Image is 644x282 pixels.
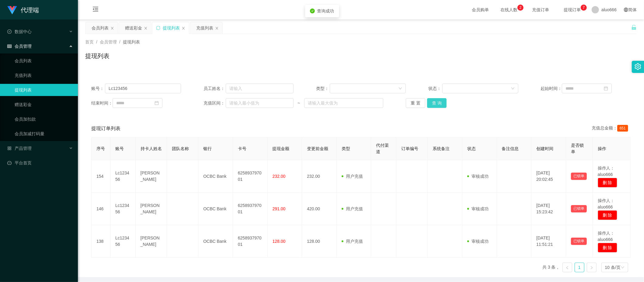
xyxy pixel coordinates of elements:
td: [DATE] 11:51:21 [531,225,566,258]
span: ~ [294,100,304,106]
span: 团队名称 [172,146,189,151]
button: 删 除 [598,243,617,253]
input: 请输入 [226,84,293,93]
i: icon: check-circle [310,9,315,13]
span: 是否锁单 [571,143,584,154]
h1: 代理端 [21,0,39,20]
span: 在线人数 [497,8,520,12]
i: 图标: left [566,266,569,270]
span: 状态 [467,146,476,151]
span: 持卡人姓名 [141,146,162,151]
td: 625893797001 [233,160,268,193]
span: 订单编号 [401,146,418,151]
td: 232.00 [302,160,337,193]
li: 1 [575,263,584,272]
button: 查 询 [427,98,447,108]
input: 请输入 [105,84,181,93]
div: 10 条/页 [605,263,621,272]
button: 删 除 [598,210,617,220]
div: 提现列表 [163,22,180,34]
span: 会员管理 [100,40,117,44]
i: 图标: right [590,266,594,270]
i: 图标: menu-fold [85,0,106,20]
sup: 7 [581,5,587,11]
span: 651 [617,125,628,132]
td: 154 [92,160,110,193]
i: 图标: table [7,44,12,48]
td: [DATE] 15:23:42 [531,193,566,225]
a: 充值列表 [15,69,73,81]
td: 420.00 [302,193,337,225]
div: 充值总金额： [592,125,631,132]
button: 已锁单 [571,238,587,245]
i: 图标: calendar [604,86,608,91]
td: Lc123456 [110,225,136,258]
button: 重 置 [406,98,425,108]
span: 提现列表 [123,40,140,44]
span: 创建时间 [536,146,553,151]
span: 操作人：aluo666 [598,166,615,177]
span: 序号 [96,146,105,151]
td: [PERSON_NAME] [136,225,167,258]
span: 数据中心 [7,29,32,34]
span: 产品管理 [7,146,32,151]
li: 下一页 [587,263,597,272]
td: OCBC Bank [198,225,233,258]
span: 类型 [342,146,350,151]
span: 员工姓名： [204,85,226,92]
span: 首页 [85,40,94,44]
span: 备注信息 [502,146,519,151]
td: Lc123456 [110,193,136,225]
span: 提现订单 [561,8,584,12]
li: 上一页 [562,263,572,272]
span: 卡号 [238,146,246,151]
td: Lc123456 [110,160,136,193]
span: 账号： [91,85,105,92]
span: 审核成功 [467,239,489,244]
a: 会员加减打码量 [15,128,73,140]
td: 138 [92,225,110,258]
i: 图标: setting [635,63,641,70]
i: 图标: calendar [155,101,159,105]
span: 系统备注 [433,146,450,151]
a: 提现列表 [15,84,73,96]
span: 代付渠道 [376,143,389,154]
li: 共 3 条， [542,263,560,272]
span: 用户充值 [342,174,363,179]
a: 会员加扣款 [15,113,73,125]
a: 赠送彩金 [15,98,73,111]
i: 图标: down [399,87,402,91]
button: 已锁单 [571,205,587,212]
p: 7 [583,5,585,11]
button: 删 除 [598,178,617,187]
td: 625893797001 [233,193,268,225]
span: 提现订单列表 [91,125,120,132]
i: 图标: appstore-o [7,146,12,150]
span: 状态： [428,85,442,92]
div: 会员列表 [92,22,109,34]
p: 2 [520,5,522,11]
span: 提现金额 [273,146,290,151]
span: 291.00 [273,206,286,211]
input: 请输入最小值为 [226,98,293,108]
span: 审核成功 [467,206,489,211]
td: 625893797001 [233,225,268,258]
input: 请输入最大值为 [304,98,384,108]
div: 赠送彩金 [125,22,142,34]
sup: 2 [517,5,524,11]
i: 图标: global [624,8,628,12]
span: 账号 [115,146,124,151]
td: 146 [92,193,110,225]
td: [PERSON_NAME] [136,160,167,193]
h1: 提现列表 [85,51,110,60]
td: 128.00 [302,225,337,258]
i: 图标: close [110,26,114,30]
i: 图标: close [144,26,148,30]
span: 结束时间： [91,100,113,106]
span: 起始时间： [541,85,562,92]
button: 已锁单 [571,173,587,180]
td: [PERSON_NAME] [136,193,167,225]
span: 类型： [316,85,330,92]
a: 1 [575,263,584,272]
span: 操作 [598,146,606,151]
